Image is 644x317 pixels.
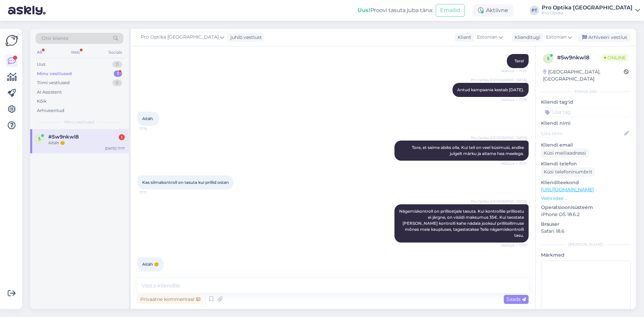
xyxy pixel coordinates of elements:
[541,228,631,235] p: Safari 18.6
[477,34,497,41] span: Estonian
[140,126,165,131] span: 17:16
[457,87,524,92] span: Antud kampaania kestab [DATE].
[541,252,631,259] p: Märkmed
[138,295,203,304] div: Privaatne kommentaar
[542,10,633,16] div: Pro Optika
[512,34,540,41] div: Klienditugi
[142,180,229,185] span: Kas silmakontroll on tasuta kui prillid ostan
[107,48,123,57] div: Socials
[541,242,631,248] div: [PERSON_NAME]
[501,68,527,73] span: Nähtud ✓ 17:15
[471,135,527,140] span: Pro Optika [GEOGRAPHIC_DATA]
[501,161,527,166] span: Nähtud ✓ 17:17
[358,7,370,13] b: Uus!
[541,187,594,193] a: [URL][DOMAIN_NAME]
[541,142,631,149] p: Kliendi email
[473,4,514,16] div: Aktiivne
[541,221,631,228] p: Brauser
[601,54,629,61] span: Online
[37,80,70,86] div: Tiimi vestlused
[37,89,62,96] div: AI Assistent
[506,296,526,302] span: Saada
[228,34,262,41] div: juhib vestlust
[140,272,165,277] span: 17:18
[501,243,527,248] span: Nähtud ✓ 17:17
[112,80,122,86] div: 0
[105,146,125,151] div: [DATE] 17:17
[541,167,595,176] div: Küsi telefoninumbrit
[541,160,631,167] p: Kliendi telefon
[578,33,630,42] div: Arhiveeri vestlus
[399,209,525,238] span: Nägemiskontroll on prilliostjale tasuta. Kui kontrollile prilliostu ei järgne, on visiidi maksumu...
[37,98,47,105] div: Kõik
[541,179,631,186] p: Klienditeekond
[36,48,43,57] div: All
[358,6,433,14] div: Proovi tasuta juba täna:
[471,199,527,204] span: Pro Optika [GEOGRAPHIC_DATA]
[455,34,471,41] div: Klient
[541,195,631,201] p: Vaata edasi ...
[543,68,624,83] div: [GEOGRAPHIC_DATA], [GEOGRAPHIC_DATA]
[530,6,539,15] div: PT
[541,204,631,211] p: Operatsioonisüsteem
[38,136,41,141] span: 5
[5,34,18,47] img: Askly Logo
[37,70,72,77] div: Minu vestlused
[42,35,68,42] span: Otsi kliente
[141,34,219,41] span: Pro Optika [GEOGRAPHIC_DATA]
[541,107,631,117] input: Lisa tag
[541,99,631,106] p: Kliendi tag'id
[541,149,589,158] div: Küsi meiliaadressi
[541,120,631,127] p: Kliendi nimi
[69,48,81,57] div: Web
[64,119,95,125] span: Minu vestlused
[140,190,165,195] span: 17:17
[142,116,153,121] span: Aitäh
[436,4,465,17] button: Emailid
[542,5,633,10] div: Pro Optika [GEOGRAPHIC_DATA]
[37,107,64,114] div: Arhiveeritud
[412,145,525,156] span: Tore, et saime abiks olla. Kui teil on veel küsimusi, andke julgelt märku ja aitame hea meelega.
[37,61,45,68] div: Uus
[557,54,601,62] div: # 5w9nkwl8
[547,56,549,61] span: 5
[546,34,567,41] span: Estonian
[471,77,527,83] span: Pro Optika [GEOGRAPHIC_DATA]
[142,262,159,267] span: Aitäh 😊
[541,211,631,218] p: iPhone OS 18.6.2
[119,134,125,140] div: 1
[112,61,122,68] div: 0
[541,89,631,95] div: Kliendi info
[542,5,640,16] a: Pro Optika [GEOGRAPHIC_DATA]Pro Optika
[48,134,79,140] span: #5w9nkwl8
[48,140,125,146] div: Aitäh 😊
[515,58,524,63] span: Tere!
[501,97,527,102] span: Nähtud ✓ 17:15
[541,130,623,137] input: Lisa nimi
[114,70,122,77] div: 1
